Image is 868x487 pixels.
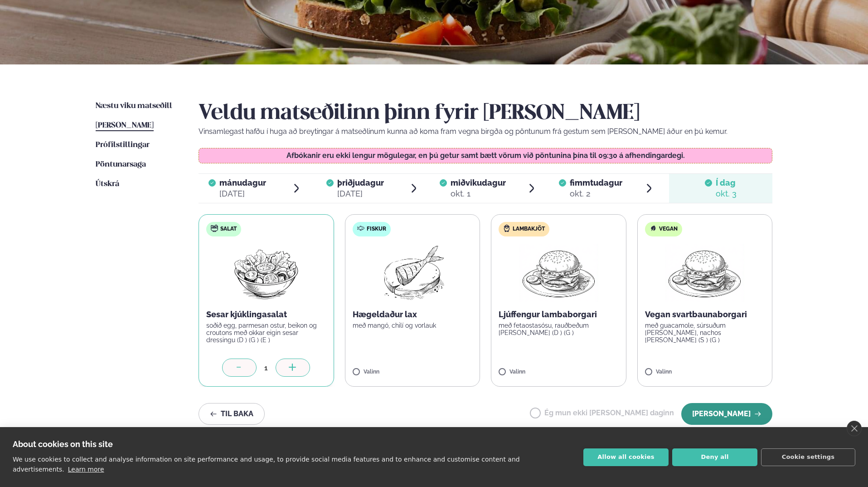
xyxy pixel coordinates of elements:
[96,101,172,112] a: Næstu viku matseðill
[220,226,237,233] span: Salat
[96,179,119,190] a: Útskrá
[96,161,146,168] span: Pöntunarsaga
[96,141,150,149] span: Prófílstillingar
[716,188,737,199] div: okt. 3
[503,225,510,232] img: Lamb.svg
[513,226,545,233] span: Lambakjöt
[353,322,473,329] p: með mangó, chilí og vorlauk
[570,188,622,199] div: okt. 2
[645,322,765,344] p: með guacamole, súrsuðum [PERSON_NAME], nachos [PERSON_NAME] (S ) (G )
[372,244,452,302] img: Fish.png
[451,178,506,187] span: miðvikudagur
[226,244,306,302] img: Salad.png
[645,309,765,320] p: Vegan svartbaunaborgari
[199,101,772,126] h2: Veldu matseðilinn þinn fyrir [PERSON_NAME]
[96,140,150,151] a: Prófílstillingar
[583,448,669,466] button: Allow all cookies
[716,177,737,188] span: Í dag
[337,178,384,187] span: þriðjudagur
[96,120,154,131] a: [PERSON_NAME]
[570,178,622,187] span: fimmtudagur
[219,188,266,199] div: [DATE]
[451,188,506,199] div: okt. 1
[659,226,678,233] span: Vegan
[96,159,146,170] a: Pöntunarsaga
[68,466,104,473] a: Learn more
[96,102,172,110] span: Næstu viku matseðill
[96,122,154,129] span: [PERSON_NAME]
[199,126,772,137] p: Vinsamlegast hafðu í huga að breytingar á matseðlinum kunna að koma fram vegna birgða og pöntunum...
[257,363,276,373] div: 1
[761,448,855,466] button: Cookie settings
[353,309,473,320] p: Hægeldaður lax
[208,152,763,159] p: Afbókanir eru ekki lengur mögulegar, en þú getur samt bætt vörum við pöntunina þína til 09:30 á a...
[199,403,265,425] button: Til baka
[13,439,113,449] strong: About cookies on this site
[650,225,657,232] img: Vegan.svg
[13,456,520,473] p: We use cookies to collect and analyse information on site performance and usage, to provide socia...
[519,244,599,302] img: Hamburger.png
[499,309,619,320] p: Ljúffengur lambaborgari
[357,225,364,232] img: fish.svg
[211,225,218,232] img: salad.svg
[206,322,326,344] p: soðið egg, parmesan ostur, beikon og croutons með okkar eigin sesar dressingu (D ) (G ) (E )
[367,226,386,233] span: Fiskur
[681,403,772,425] button: [PERSON_NAME]
[337,188,384,199] div: [DATE]
[499,322,619,336] p: með fetaostasósu, rauðbeðum [PERSON_NAME] (D ) (G )
[672,448,757,466] button: Deny all
[847,421,862,436] a: close
[219,178,266,187] span: mánudagur
[96,180,119,188] span: Útskrá
[664,244,745,302] img: Hamburger.png
[206,309,326,320] p: Sesar kjúklingasalat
